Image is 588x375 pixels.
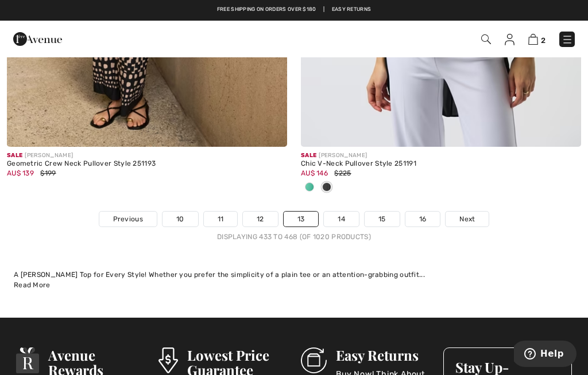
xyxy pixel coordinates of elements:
a: 1ère Avenue [13,33,62,44]
span: Read More [14,281,51,289]
img: Lowest Price Guarantee [158,347,178,373]
img: 1ère Avenue [13,28,62,50]
a: 11 [204,212,238,226]
div: Garden green [301,178,318,197]
img: Easy Returns [301,347,327,373]
a: Previous [99,212,157,226]
a: 13 [284,212,319,226]
span: Previous [113,214,143,224]
a: Easy Returns [332,6,372,14]
span: | [323,6,324,14]
a: 16 [405,212,440,226]
div: Chic V-Neck Pullover Style 251191 [301,160,581,168]
span: Sale [7,152,22,159]
img: Menu [562,34,573,45]
a: Free shipping on orders over $180 [217,6,316,14]
a: 15 [365,212,400,226]
a: Next [446,212,489,226]
div: Black [318,178,335,197]
span: AU$ 146 [301,169,328,177]
span: Sale [301,152,316,159]
h3: Easy Returns [336,347,430,362]
img: My Info [505,34,514,45]
div: Geometric Crew Neck Pullover Style 251193 [7,160,287,168]
span: Next [459,214,475,224]
a: 12 [243,212,278,226]
img: Search [481,34,491,44]
span: $225 [334,169,351,177]
a: 2 [528,32,546,46]
img: Avenue Rewards [16,347,39,373]
iframe: Opens a widget where you can find more information [514,341,577,369]
div: [PERSON_NAME] [301,151,581,160]
a: 14 [324,212,359,226]
div: [PERSON_NAME] [7,151,287,160]
span: $199 [40,169,56,177]
a: 10 [163,212,198,226]
span: 2 [541,36,546,45]
img: Shopping Bag [528,34,538,45]
span: AU$ 139 [7,169,34,177]
div: A [PERSON_NAME] Top for Every Style! Whether you prefer the simplicity of a plain tee or an atten... [14,269,574,280]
